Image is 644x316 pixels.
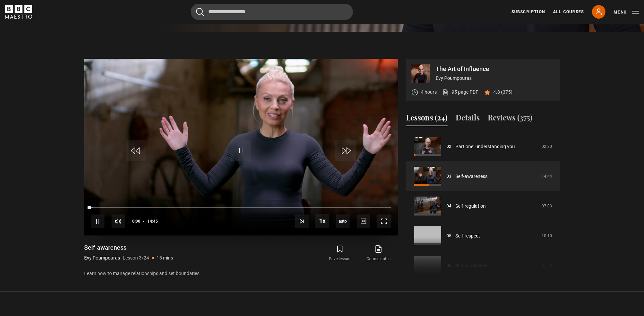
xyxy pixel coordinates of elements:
[456,112,480,126] button: Details
[84,254,120,262] p: Evy Poumpouras
[132,215,140,227] span: 0:00
[455,173,487,180] a: Self-awareness
[84,59,398,235] video-js: Video Player
[191,4,353,20] input: Search
[336,215,350,228] span: auto
[315,214,329,228] button: Playback Rate
[196,8,204,16] button: Submit the search query
[123,254,149,262] p: Lesson 3/24
[359,244,398,263] a: Course notes
[455,232,480,240] a: Self-respect
[320,244,359,263] button: Save lesson
[91,207,390,208] div: Progress Bar
[147,215,158,227] span: 14:45
[436,66,555,72] p: The Art of Influence
[157,254,173,262] p: 15 mins
[143,219,145,224] span: -
[553,9,584,15] a: All Courses
[112,215,125,228] button: Mute
[455,143,515,150] a: Part one: understanding you
[455,203,486,210] a: Self-regulation
[406,112,448,126] button: Lessons (24)
[614,9,639,16] button: Toggle navigation
[493,89,512,96] p: 4.8 (375)
[84,244,173,252] h1: Self-awareness
[357,215,370,228] button: Captions
[5,5,32,19] svg: BBC Maestro
[511,9,545,15] a: Subscription
[377,215,391,228] button: Fullscreen
[488,112,532,126] button: Reviews (375)
[91,215,104,228] button: Pause
[436,75,555,82] p: Evy Poumpouras
[421,89,437,96] p: 4 hours
[84,270,398,277] p: Learn how to manage relationships and set boundaries.
[442,89,478,96] a: 95 page PDF
[295,215,309,228] button: Next Lesson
